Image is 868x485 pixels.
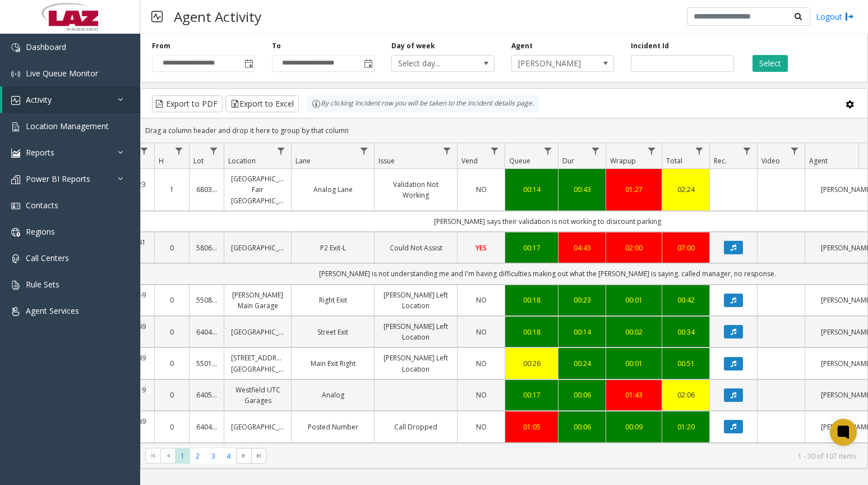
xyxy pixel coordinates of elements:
[669,390,703,400] a: 02:06
[161,327,182,337] a: 0
[306,95,539,112] div: By clicking Incident row you will be taken to the incident details page.
[381,321,450,342] a: [PERSON_NAME] Left Location
[476,422,487,432] span: NO
[613,327,655,337] a: 00:02
[11,307,20,316] img: 'icon'
[512,422,551,432] a: 01:05
[512,184,551,195] a: 00:14
[613,242,655,253] a: 02:00
[464,295,498,305] a: NO
[669,184,703,195] a: 02:24
[161,242,182,253] a: 0
[378,156,395,166] span: Issue
[562,156,574,166] span: Dur
[161,422,182,432] a: 0
[440,143,455,158] a: Issue Filter Menu
[228,156,256,166] span: Location
[565,242,599,253] a: 04:43
[509,156,530,166] span: Queue
[613,422,655,432] a: 00:09
[613,184,655,195] div: 01:27
[312,99,321,108] img: infoIcon.svg
[298,242,367,253] a: P2 Exit-L
[565,422,599,432] div: 00:06
[298,327,367,337] a: Street Exit
[475,243,487,253] span: YES
[231,173,284,206] a: [GEOGRAPHIC_DATA] Fair [GEOGRAPHIC_DATA]
[26,68,98,79] span: Live Queue Monitor
[196,242,217,253] a: 580603
[669,358,703,369] a: 00:51
[273,451,856,461] kendo-pager-info: 1 - 30 of 107 items
[588,143,603,158] a: Dur Filter Menu
[714,156,727,166] span: Rec.
[476,390,487,400] span: NO
[236,448,251,464] span: Go to the next page
[357,143,372,158] a: Lane Filter Menu
[541,143,556,158] a: Queue Filter Menu
[206,143,221,158] a: Lot Filter Menu
[613,295,655,305] div: 00:01
[26,253,69,263] span: Call Centers
[26,226,55,237] span: Regions
[613,358,655,369] a: 00:01
[231,353,284,374] a: [STREET_ADDRESS][GEOGRAPHIC_DATA]
[511,41,533,51] label: Agent
[251,448,266,464] span: Go to the last page
[666,156,682,166] span: Total
[512,358,551,369] a: 00:26
[255,451,264,460] span: Go to the last page
[669,422,703,432] a: 01:20
[141,121,867,140] div: Drag a column header and drop it here to group by that column
[512,327,551,337] div: 00:18
[381,179,450,200] a: Validation Not Working
[26,121,109,131] span: Location Management
[231,327,284,337] a: [GEOGRAPHIC_DATA]
[512,56,593,71] span: [PERSON_NAME]
[231,422,284,432] a: [GEOGRAPHIC_DATA]
[196,295,217,305] a: 550801
[161,184,182,195] a: 1
[196,327,217,337] a: 640455
[381,242,450,253] a: Could Not Assist
[512,242,551,253] a: 00:17
[565,358,599,369] div: 00:24
[11,175,20,184] img: 'icon'
[26,279,59,290] span: Rule Sets
[26,42,66,52] span: Dashboard
[159,156,164,166] span: H
[787,143,802,158] a: Video Filter Menu
[239,451,248,460] span: Go to the next page
[161,390,182,400] a: 0
[391,41,435,51] label: Day of week
[392,56,473,71] span: Select day...
[296,156,311,166] span: Lane
[196,358,217,369] a: 550195
[565,295,599,305] div: 00:23
[565,327,599,337] a: 00:14
[845,11,854,22] img: logout
[669,295,703,305] div: 00:42
[565,390,599,400] div: 00:06
[381,422,450,432] a: Call Dropped
[11,228,20,237] img: 'icon'
[512,295,551,305] a: 00:18
[11,122,20,131] img: 'icon'
[175,449,190,464] span: Page 1
[298,390,367,400] a: Analog
[816,11,854,22] a: Logout
[381,290,450,311] a: [PERSON_NAME] Left Location
[464,422,498,432] a: NO
[381,353,450,374] a: [PERSON_NAME] Left Location
[231,242,284,253] a: [GEOGRAPHIC_DATA]
[669,327,703,337] a: 00:34
[26,147,54,158] span: Reports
